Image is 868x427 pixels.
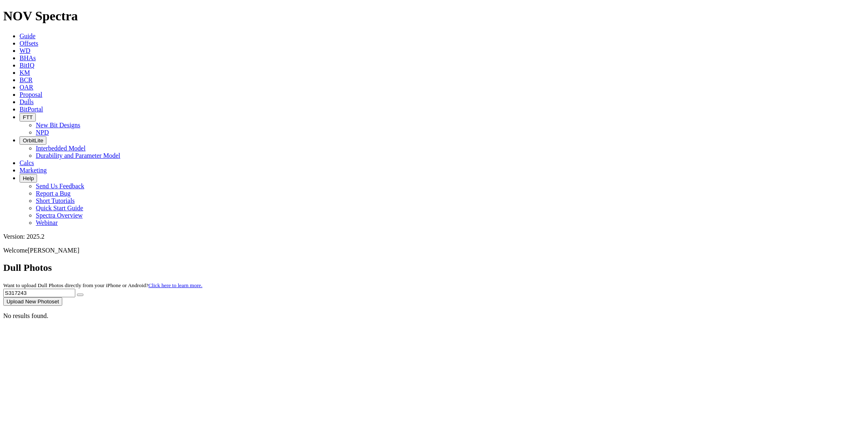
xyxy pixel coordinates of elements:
div: Version: 2025.2 [3,233,865,240]
a: Send Us Feedback [36,183,84,190]
a: BHAs [20,54,36,61]
a: Quick Start Guide [36,205,83,211]
a: Guide [20,33,35,39]
a: BitPortal [20,106,43,113]
a: OAR [20,84,33,91]
h1: NOV Spectra [3,9,865,24]
a: Durability and Parameter Model [36,152,120,159]
a: Report a Bug [36,190,70,197]
span: FTT [23,114,33,120]
button: FTT [20,113,36,122]
a: Spectra Overview [36,212,83,219]
a: BCR [20,76,33,83]
a: Short Tutorials [36,197,75,204]
a: Webinar [36,219,58,226]
a: New Bit Designs [36,122,80,129]
p: Welcome [3,247,865,254]
a: WD [20,47,31,54]
a: Interbedded Model [36,145,85,152]
a: Dulls [20,98,34,105]
input: Search Serial Number [3,289,75,297]
span: Help [23,175,34,181]
small: Want to upload Dull Photos directly from your iPhone or Android? [3,282,202,288]
p: No results found. [3,312,865,320]
button: Help [20,174,37,183]
span: [PERSON_NAME] [28,247,79,254]
a: KM [20,69,30,76]
a: Proposal [20,91,42,98]
h2: Dull Photos [3,262,865,273]
a: NPD [36,129,49,136]
a: Calcs [20,159,34,166]
button: Upload New Photoset [3,297,62,306]
a: BitIQ [20,62,34,69]
button: OrbitLite [20,136,46,145]
a: Marketing [20,167,47,174]
a: Offsets [20,40,38,47]
a: Click here to learn more. [149,282,203,288]
span: OrbitLite [23,137,43,144]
